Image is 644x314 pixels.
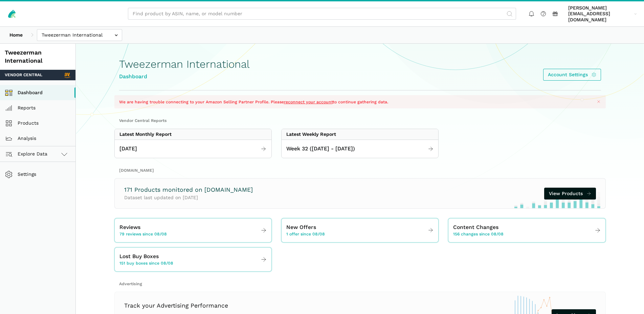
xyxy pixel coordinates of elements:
[286,231,325,237] span: 1 offer since 08/08
[119,131,172,138] div: Latest Monthly Report
[119,223,140,232] span: Reviews
[115,250,271,269] a: Lost Buy Boxes 151 buy boxes since 08/08
[119,281,601,287] h2: Advertising
[124,301,322,310] h3: Track your Advertising Performance
[5,72,42,78] span: Vendor Central
[115,221,271,240] a: Reviews 79 reviews since 08/08
[119,99,590,105] p: We are having trouble connecting to your Amazon Selling Partner Profile. Please to continue gathe...
[549,190,583,197] span: View Products
[544,188,596,200] a: View Products
[282,221,438,240] a: New Offers 1 offer since 08/08
[119,168,601,174] h2: [DOMAIN_NAME]
[124,186,253,194] h3: 171 Products monitored on [DOMAIN_NAME]
[119,118,601,124] h2: Vendor Central Reports
[286,223,316,232] span: New Offers
[286,131,336,138] div: Latest Weekly Report
[119,231,167,237] span: 79 reviews since 08/08
[5,29,27,41] a: Home
[115,142,271,155] a: [DATE]
[282,142,438,155] a: Week 32 ([DATE] - [DATE])
[284,100,333,104] a: reconnect your account
[5,48,71,65] div: Tweezerman International
[448,221,605,240] a: Content Changes 156 changes since 08/08
[128,8,516,20] input: Find product by ASIN, name, or model number
[286,145,355,153] span: Week 32 ([DATE] - [DATE])
[568,5,632,23] span: [PERSON_NAME][EMAIL_ADDRESS][DOMAIN_NAME]
[7,150,47,158] span: Explore Data
[566,4,639,24] a: [PERSON_NAME][EMAIL_ADDRESS][DOMAIN_NAME]
[37,29,122,41] input: Tweezerman International
[119,260,173,267] span: 151 buy boxes since 08/08
[124,194,253,201] p: Dataset last updated on [DATE]
[119,145,137,153] span: [DATE]
[543,69,601,81] a: Account Settings
[119,58,250,70] h1: Tweezerman International
[119,72,250,81] div: Dashboard
[453,231,504,237] span: 156 changes since 08/08
[453,223,498,232] span: Content Changes
[594,98,603,106] button: Close
[119,252,159,261] span: Lost Buy Boxes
